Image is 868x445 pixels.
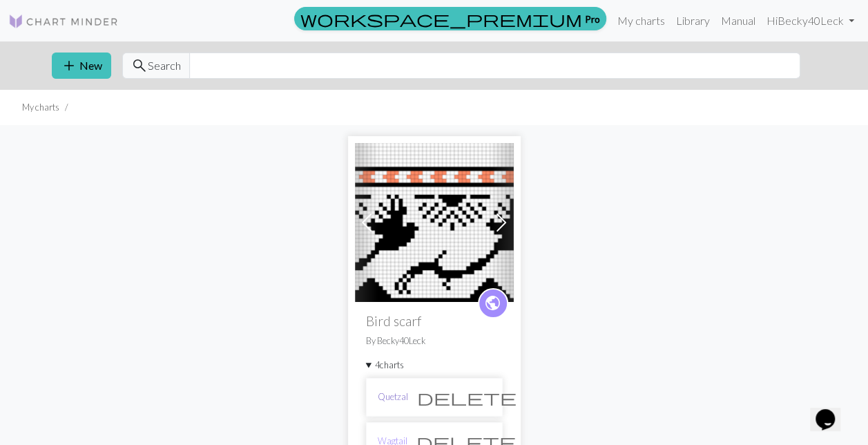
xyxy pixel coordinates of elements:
[131,56,148,75] span: search
[61,56,77,75] span: add
[148,57,181,74] span: Search
[22,101,59,114] li: My charts
[484,290,501,317] i: public
[671,7,715,35] a: Library
[715,7,761,35] a: Manual
[355,214,514,227] a: Quetzal
[294,7,606,30] a: Pro
[366,359,503,372] summary: 4charts
[761,7,860,35] a: HiBecky40Leck
[52,53,111,79] button: New
[484,292,501,314] span: public
[378,390,408,404] a: Quetzal
[366,334,503,348] p: By Becky40Leck
[408,384,525,410] button: Delete chart
[478,288,508,319] a: public
[300,9,582,28] span: workspace_premium
[417,388,517,407] span: delete
[8,13,119,30] img: Logo
[366,313,503,329] h2: Bird scarf
[612,7,671,35] a: My charts
[355,143,514,302] img: Quetzal
[810,390,854,431] iframe: chat widget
